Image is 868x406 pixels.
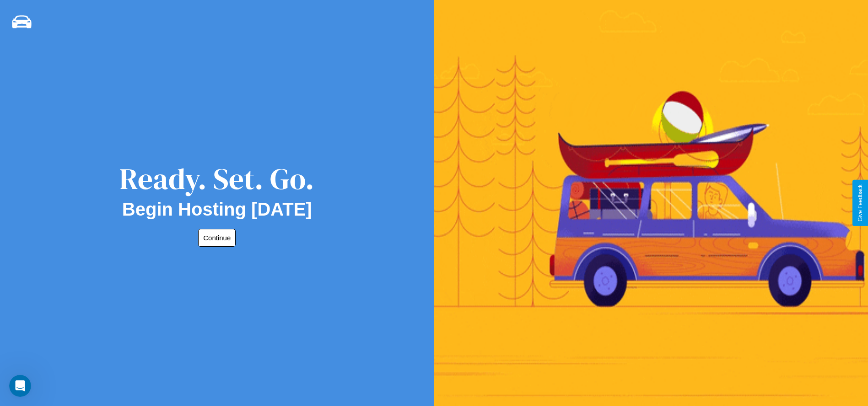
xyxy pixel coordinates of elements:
div: Ready. Set. Go. [119,158,314,199]
button: Continue [198,229,236,247]
h2: Begin Hosting [DATE] [122,199,312,220]
iframe: Intercom live chat [9,375,31,397]
div: Give Feedback [857,184,863,222]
